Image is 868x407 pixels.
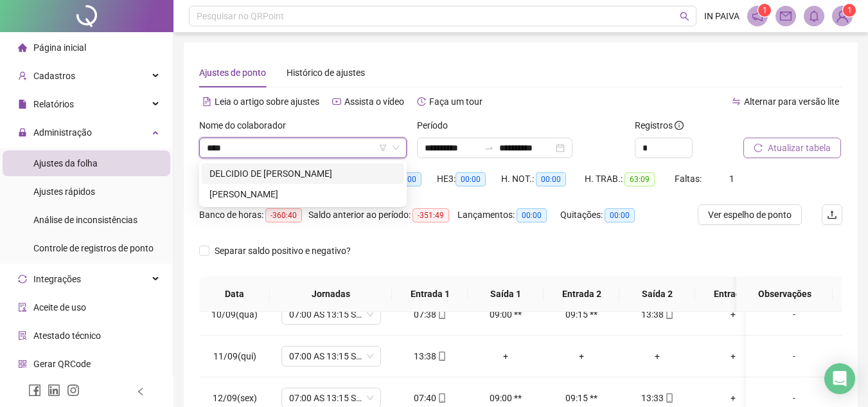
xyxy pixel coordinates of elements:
div: - [756,391,832,405]
span: swap [732,97,741,106]
span: file-text [202,97,211,106]
div: DELCIDIO DE ALMEIDA JUNIOR [202,163,404,184]
span: audit [18,303,27,312]
span: Registros [635,118,684,132]
span: sync [18,275,27,284]
span: 1 [729,174,734,184]
span: 07:00 AS 13:15 SEG A SEXT [289,305,373,324]
div: + [630,349,685,363]
span: 00:00 [536,172,566,186]
span: Cadastros [33,71,75,81]
div: H. TRAB.: [585,172,675,186]
span: facebook [28,384,41,397]
div: Quitações: [560,208,650,222]
span: Histórico de ajustes [287,68,365,78]
sup: 1 [758,4,771,17]
sup: Atualize o seu contato no menu Meus Dados [843,4,856,17]
span: filter [379,144,387,152]
span: swap-right [484,143,494,153]
img: 85008 [833,6,852,26]
span: home [18,43,27,52]
div: - [756,349,832,363]
span: 00:00 [517,208,547,222]
span: Ver espelho de ponto [708,208,792,222]
span: 1 [847,6,852,15]
div: + [705,349,761,363]
span: mobile [436,310,447,319]
label: Período [417,118,456,132]
div: - [756,307,832,321]
span: reload [754,143,763,152]
span: 10/09(qua) [211,309,258,320]
span: mobile [436,352,447,361]
span: Página inicial [33,42,86,53]
span: -351:49 [412,208,449,222]
span: -360:40 [265,208,302,222]
div: DELCY URIAS VIEIRA [202,184,404,204]
div: + [478,349,533,363]
span: Relatórios [33,99,74,109]
span: notification [752,10,763,22]
span: Assista o vídeo [344,96,404,107]
span: Observações [747,287,822,301]
span: left [136,387,145,396]
div: [PERSON_NAME] [209,187,396,201]
span: file [18,100,27,109]
span: qrcode [18,359,27,368]
span: Ajustes rápidos [33,186,95,197]
span: mobile [664,310,674,319]
span: user-add [18,71,27,80]
span: Administração [33,127,92,138]
span: Faça um tour [429,96,483,107]
th: Data [199,276,270,312]
div: 07:38 [402,307,457,321]
button: Ver espelho de ponto [698,204,802,225]
div: Lançamentos: [457,208,560,222]
span: youtube [332,97,341,106]
span: Integrações [33,274,81,284]
span: Aceite de uso [33,302,86,312]
span: 63:09 [624,172,655,186]
div: + [705,307,761,321]
button: Atualizar tabela [743,138,841,158]
span: Faltas: [675,174,704,184]
span: down [392,144,400,152]
span: linkedin [48,384,60,397]
div: Saldo anterior ao período: [308,208,457,222]
span: Análise de inconsistências [33,215,137,225]
span: Atualizar tabela [768,141,831,155]
span: Gerar QRCode [33,359,91,369]
th: Saída 1 [468,276,544,312]
th: Observações [736,276,833,312]
label: Nome do colaborador [199,118,294,132]
span: search [680,12,689,21]
span: 11/09(qui) [213,351,256,361]
span: history [417,97,426,106]
div: 13:38 [402,349,457,363]
div: HE 3: [437,172,501,186]
span: solution [18,331,27,340]
span: Alternar para versão lite [744,96,839,107]
th: Entrada 1 [392,276,468,312]
span: Controle de registros de ponto [33,243,154,253]
th: Saída 2 [619,276,695,312]
span: IN PAIVA [704,9,740,23]
span: 00:00 [456,172,486,186]
div: 13:33 [630,391,685,405]
span: Ajustes da folha [33,158,98,168]
span: 00:00 [605,208,635,222]
div: H. NOT.: [501,172,585,186]
span: instagram [67,384,80,397]
div: DELCIDIO DE [PERSON_NAME] [209,167,396,181]
span: Atestado técnico [33,330,101,341]
span: info-circle [675,121,684,130]
span: upload [827,210,837,220]
span: 12/09(sex) [213,393,257,403]
span: Leia o artigo sobre ajustes [215,96,319,107]
div: Open Intercom Messenger [824,363,855,394]
span: to [484,143,494,153]
th: Jornadas [270,276,392,312]
span: mobile [664,393,674,402]
span: mail [780,10,792,22]
span: 1 [763,6,767,15]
